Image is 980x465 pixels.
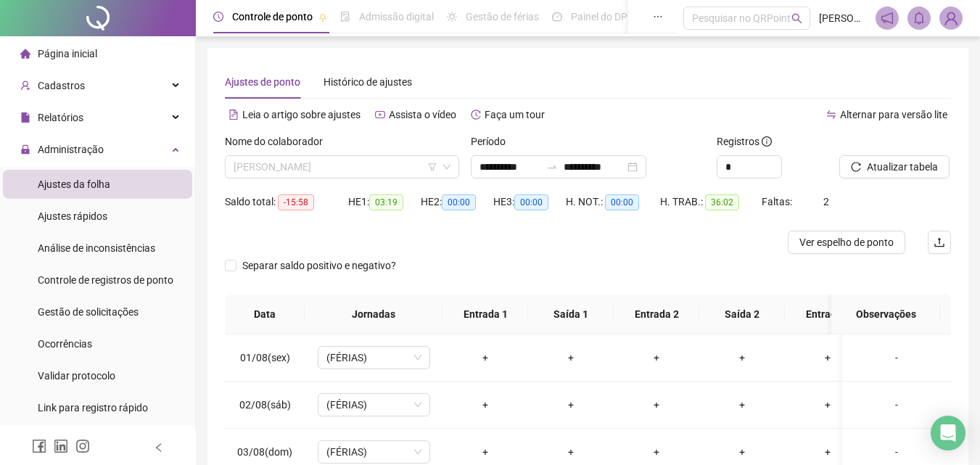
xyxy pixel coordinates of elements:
[228,110,239,120] span: file-text
[466,11,539,22] span: Gestão de férias
[653,12,663,22] span: ellipsis
[823,196,829,207] span: 2
[614,295,699,334] th: Entrada 2
[762,136,772,147] span: info-circle
[843,306,928,322] span: Observações
[234,156,450,178] span: JOICE BARRETO DE OLIVEIRA
[54,439,68,453] span: linkedin
[791,13,802,24] span: search
[851,162,861,172] span: reload
[552,12,562,22] span: dashboard
[32,439,46,453] span: facebook
[239,399,291,411] span: 02/08(sáb)
[237,446,292,458] span: 03/08(dom)
[225,295,305,334] th: Data
[75,439,90,453] span: instagram
[20,49,30,59] span: home
[867,159,938,175] span: Atualizar tabela
[38,402,148,413] span: Link para registro rápido
[854,397,939,413] div: -
[881,12,894,25] span: notification
[421,194,493,210] div: HE 2:
[326,347,421,369] span: (FÉRIAS)
[442,162,451,171] span: down
[711,444,773,460] div: +
[348,194,421,210] div: HE 1:
[717,133,772,149] span: Registros
[514,194,548,210] span: 00:00
[454,444,516,460] div: +
[225,76,300,88] span: Ajustes de ponto
[796,350,859,366] div: +
[38,210,107,222] span: Ajustes rápidos
[38,112,83,123] span: Relatórios
[625,444,688,460] div: +
[826,110,836,120] span: swap
[20,112,30,123] span: file
[236,258,402,273] span: Separar saldo positivo e negativo?
[605,194,639,210] span: 00:00
[447,12,457,22] span: sun
[854,444,939,460] div: -
[38,338,92,350] span: Ocorrências
[711,350,773,366] div: +
[38,48,97,59] span: Página inicial
[931,416,965,450] div: Open Intercom Messenger
[225,194,348,210] div: Saldo total:
[38,178,110,190] span: Ajustes da folha
[528,295,614,334] th: Saída 1
[369,194,403,210] span: 03:19
[796,444,859,460] div: +
[278,194,314,210] span: -15:58
[854,350,939,366] div: -
[20,144,30,155] span: lock
[359,11,434,22] span: Admissão digital
[38,80,85,91] span: Cadastros
[38,370,115,382] span: Validar protocolo
[326,441,421,463] span: (FÉRIAS)
[454,397,516,413] div: +
[232,11,313,22] span: Controle de ponto
[493,194,566,210] div: HE 3:
[796,397,859,413] div: +
[566,194,660,210] div: H. NOT.:
[340,12,350,22] span: file-done
[540,350,602,366] div: +
[934,236,945,248] span: upload
[154,443,164,453] span: left
[305,295,442,334] th: Jornadas
[540,444,602,460] div: +
[242,109,361,120] span: Leia o artigo sobre ajustes
[442,194,476,210] span: 00:00
[38,306,139,318] span: Gestão de solicitações
[546,161,558,173] span: to
[625,350,688,366] div: +
[240,352,290,363] span: 01/08(sex)
[38,242,155,254] span: Análise de inconsistências
[471,133,515,149] label: Período
[839,155,950,178] button: Atualizar tabela
[762,196,794,207] span: Faltas:
[38,274,173,286] span: Controle de registros de ponto
[940,7,962,29] img: 36157
[699,295,785,334] th: Saída 2
[546,161,558,173] span: swap-right
[324,76,412,88] span: Histórico de ajustes
[326,394,421,416] span: (FÉRIAS)
[711,397,773,413] div: +
[471,110,481,120] span: history
[625,397,688,413] div: +
[428,162,437,171] span: filter
[38,144,104,155] span: Administração
[785,295,870,334] th: Entrada 3
[454,350,516,366] div: +
[705,194,739,210] span: 36:02
[225,133,332,149] label: Nome do colaborador
[540,397,602,413] div: +
[571,11,627,22] span: Painel do DP
[660,194,762,210] div: H. TRAB.:
[213,12,223,22] span: clock-circle
[442,295,528,334] th: Entrada 1
[840,109,947,120] span: Alternar para versão lite
[318,13,327,22] span: pushpin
